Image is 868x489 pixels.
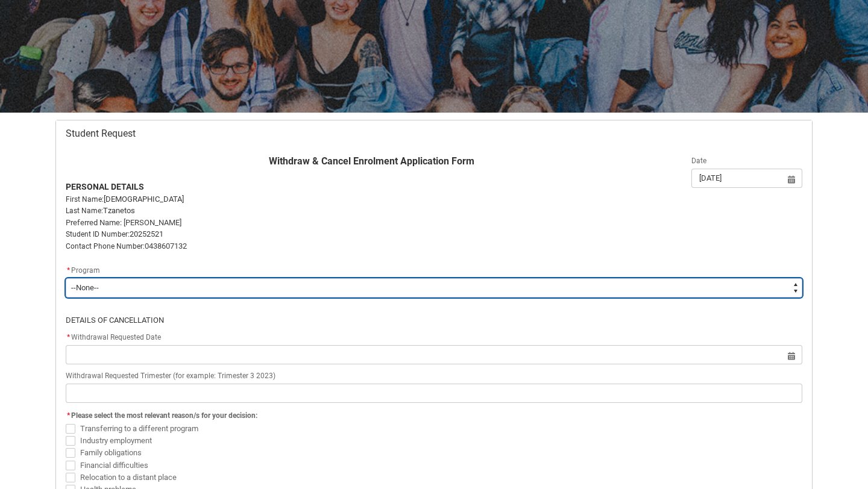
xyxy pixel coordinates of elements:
[66,218,181,227] span: Preferred Name: [PERSON_NAME]
[66,372,275,380] span: Withdrawal Requested Trimester (for example: Trimester 3 2023)
[66,195,104,204] span: First Name:
[66,333,161,341] span: Withdrawal Requested Date
[145,241,187,251] span: 0438607132
[66,205,677,217] p: Tzanetos
[66,228,677,240] p: 20252521
[71,411,257,420] span: Please select the most relevant reason/s for your decision:
[67,333,70,341] abbr: required
[691,157,706,165] span: Date
[80,461,148,470] span: Financial difficulties
[80,436,152,445] span: Industry employment
[66,230,130,238] span: Student ID Number:
[66,128,136,140] span: Student Request
[66,242,145,251] span: Contact Phone Number:
[80,448,142,457] span: Family obligations
[67,411,70,420] abbr: required
[67,266,70,275] abbr: required
[80,424,198,433] span: Transferring to a different program
[66,182,144,192] strong: PERSONAL DETAILS
[66,193,677,205] p: [DEMOGRAPHIC_DATA]
[269,155,474,167] strong: Withdraw & Cancel Enrolment Application Form
[66,207,103,215] span: Last Name:
[80,473,177,482] span: Relocation to a distant place
[66,314,802,326] p: DETAILS OF CANCELLATION
[71,266,100,275] span: Program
